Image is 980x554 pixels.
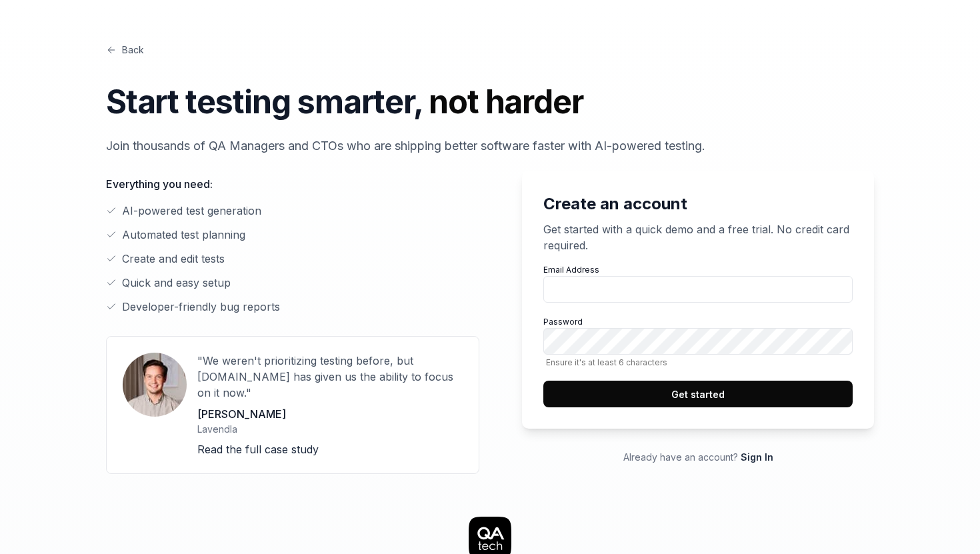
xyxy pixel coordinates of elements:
li: AI-powered test generation [106,203,479,219]
li: Quick and easy setup [106,275,479,291]
span: Ensure it's at least 6 characters [543,357,853,367]
li: Automated test planning [106,227,479,243]
label: Email Address [543,264,853,303]
span: not harder [429,82,583,121]
a: Sign In [741,451,773,463]
label: Password [543,316,853,367]
p: Lavendla [197,422,463,436]
li: Create and edit tests [106,251,479,267]
p: "We weren't prioritizing testing before, but [DOMAIN_NAME] has given us the ability to focus on i... [197,353,463,401]
p: Get started with a quick demo and a free trial. No credit card required. [543,221,853,253]
input: PasswordEnsure it's at least 6 characters [543,328,853,355]
li: Developer-friendly bug reports [106,299,479,315]
h2: Create an account [543,192,853,216]
a: Back [106,43,144,57]
a: Read the full case study [197,443,319,456]
p: Join thousands of QA Managers and CTOs who are shipping better software faster with AI-powered te... [106,137,874,155]
p: Already have an account? [522,450,874,464]
input: Email Address [543,276,853,303]
p: Everything you need: [106,176,479,192]
p: [PERSON_NAME] [197,406,463,422]
h1: Start testing smarter, [106,78,874,126]
button: Get started [543,381,853,407]
img: User avatar [123,353,187,417]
